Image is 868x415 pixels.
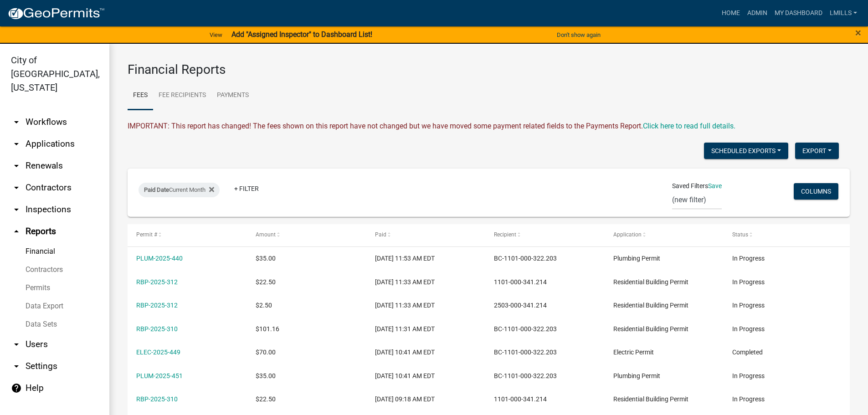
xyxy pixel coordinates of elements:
[375,300,477,311] div: [DATE] 11:33 AM EDT
[11,339,22,350] i: arrow_drop_down
[771,5,826,22] a: My Dashboard
[11,138,22,149] i: arrow_drop_down
[256,395,276,403] span: $22.50
[708,182,722,190] a: Save
[613,372,660,379] span: Plumbing Permit
[732,278,765,286] span: In Progress
[153,81,211,110] a: Fee Recipients
[256,278,276,286] span: $22.50
[613,255,660,262] span: Plumbing Permit
[795,143,839,159] button: Export
[613,348,654,356] span: Electric Permit
[11,160,22,171] i: arrow_drop_down
[485,224,605,246] datatable-header-cell: Recipient
[375,231,386,238] span: Paid
[732,372,765,379] span: In Progress
[375,347,477,358] div: [DATE] 10:41 AM EDT
[128,62,850,77] h3: Financial Reports
[256,372,276,379] span: $35.00
[136,255,183,262] a: PLUM-2025-440
[494,372,557,379] span: BC-1101-000-322.203
[11,204,22,215] i: arrow_drop_down
[724,224,843,246] datatable-header-cell: Status
[375,277,477,287] div: [DATE] 11:33 AM EDT
[231,30,372,39] strong: Add "Assigned Inspector" to Dashboard List!
[553,27,604,42] button: Don't show again
[494,231,516,238] span: Recipient
[732,325,765,333] span: In Progress
[11,117,22,128] i: arrow_drop_down
[11,226,22,237] i: arrow_drop_up
[128,121,850,132] div: IMPORTANT: This report has changed! The fees shown on this report have not changed but we have mo...
[732,395,765,403] span: In Progress
[136,395,178,403] a: RBP-2025-310
[494,302,547,309] span: 2503-000-341.214
[494,348,557,356] span: BC-1101-000-322.203
[494,395,547,403] span: 1101-000-341.214
[494,255,557,262] span: BC-1101-000-322.203
[256,325,279,333] span: $101.16
[256,231,276,238] span: Amount
[672,181,708,191] span: Saved Filters
[613,395,688,403] span: Residential Building Permit
[139,183,220,197] div: Current Month
[605,224,724,246] datatable-header-cell: Application
[732,348,763,356] span: Completed
[643,122,735,130] wm-modal-confirm: Upcoming Changes to Daily Fees Report
[11,182,22,193] i: arrow_drop_down
[128,81,153,110] a: Fees
[11,361,22,372] i: arrow_drop_down
[136,372,183,379] a: PLUM-2025-451
[211,81,254,110] a: Payments
[732,302,765,309] span: In Progress
[494,325,557,333] span: BC-1101-000-322.203
[206,27,226,42] a: View
[375,253,477,264] div: [DATE] 11:53 AM EDT
[613,302,688,309] span: Residential Building Permit
[613,278,688,286] span: Residential Building Permit
[704,143,788,159] button: Scheduled Exports
[732,255,765,262] span: In Progress
[826,5,861,22] a: lmills
[613,325,688,333] span: Residential Building Permit
[256,255,276,262] span: $35.00
[744,5,771,22] a: Admin
[144,186,169,193] span: Paid Date
[256,348,276,356] span: $70.00
[128,224,247,246] datatable-header-cell: Permit #
[855,26,861,39] span: ×
[136,231,157,238] span: Permit #
[256,302,272,309] span: $2.50
[375,394,477,405] div: [DATE] 09:18 AM EDT
[136,278,178,286] a: RBP-2025-312
[247,224,366,246] datatable-header-cell: Amount
[366,224,485,246] datatable-header-cell: Paid
[375,371,477,381] div: [DATE] 10:41 AM EDT
[855,27,861,38] button: Close
[227,180,266,197] a: + Filter
[732,231,748,238] span: Status
[136,302,178,309] a: RBP-2025-312
[613,231,642,238] span: Application
[718,5,744,22] a: Home
[643,122,735,130] a: Click here to read full details.
[375,324,477,334] div: [DATE] 11:31 AM EDT
[494,278,547,286] span: 1101-000-341.214
[136,325,178,333] a: RBP-2025-310
[11,383,22,394] i: help
[136,348,180,356] a: ELEC-2025-449
[794,183,838,200] button: Columns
